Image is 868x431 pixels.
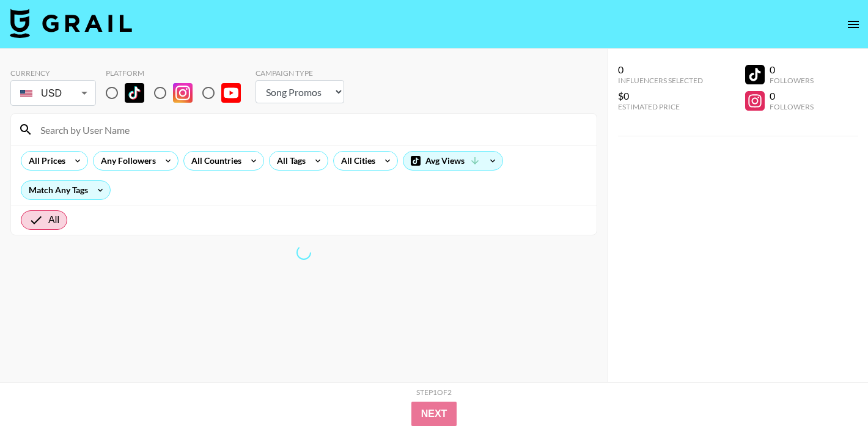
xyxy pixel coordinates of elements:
[770,64,814,76] div: 0
[13,83,94,104] div: USD
[173,83,193,103] img: Instagram
[770,102,814,111] div: Followers
[618,76,703,85] div: Influencers Selected
[416,388,452,397] div: Step 1 of 2
[125,83,144,103] img: TikTok
[770,90,814,102] div: 0
[21,181,110,199] div: Match Any Tags
[256,68,344,78] div: Campaign Type
[221,83,241,103] img: YouTube
[618,64,703,76] div: 0
[48,213,59,227] span: All
[334,152,378,170] div: All Cities
[618,102,703,111] div: Estimated Price
[106,68,251,78] div: Platform
[10,68,96,78] div: Currency
[184,152,244,170] div: All Countries
[295,244,312,260] span: Refreshing lists, bookers, clients, countries, tags, cities, talent, talent...
[403,152,502,170] div: Avg Views
[21,152,68,170] div: All Prices
[411,402,457,426] button: Next
[270,152,308,170] div: All Tags
[10,9,132,38] img: Grail Talent
[841,12,866,37] button: open drawer
[94,152,158,170] div: Any Followers
[618,90,703,102] div: $0
[33,120,589,139] input: Search by User Name
[770,76,814,85] div: Followers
